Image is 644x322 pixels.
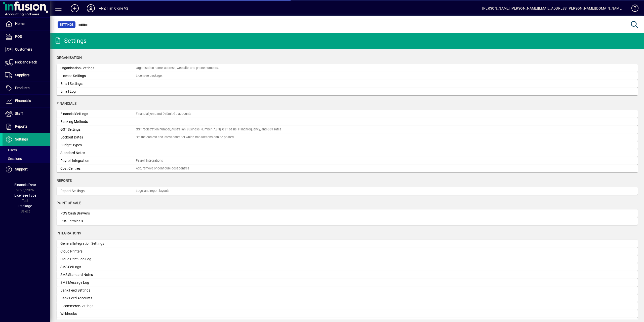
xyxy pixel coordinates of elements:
[60,166,136,171] div: Cost Centres
[57,187,638,195] a: Report SettingsLogo, and report layouts.
[60,311,136,316] div: Webhooks
[15,73,29,77] span: Suppliers
[15,22,24,26] span: Home
[3,95,50,107] a: Financials
[3,146,50,154] a: Users
[60,280,136,285] div: SMS Message Log
[3,43,50,56] a: Customers
[57,231,81,235] span: Integrations
[57,287,638,294] a: Bank Feed Settings
[3,154,50,163] a: Sessions
[15,86,29,90] span: Products
[57,263,638,271] a: SMS Settings
[60,150,136,156] div: Standard Notes
[136,74,163,78] div: Licensee package.
[60,127,136,132] div: GST Settings
[3,120,50,133] a: Reports
[57,141,638,149] a: Budget Types
[60,249,136,254] div: Cloud Printers
[57,149,638,157] a: Standard Notes
[60,257,136,262] div: Cloud Print Job Log
[3,30,50,43] a: POS
[3,163,50,176] a: Support
[57,271,638,279] a: SMS Standard Notes
[60,296,136,301] div: Bank Feed Accounts
[3,56,50,69] a: Pick and Pack
[482,4,623,12] div: [PERSON_NAME] [PERSON_NAME][EMAIL_ADDRESS][PERSON_NAME][DOMAIN_NAME]
[15,99,31,103] span: Financials
[3,18,50,30] a: Home
[57,209,638,217] a: POS Cash Drawers
[60,111,136,117] div: Financial Settings
[57,80,638,88] a: Email Settings
[60,142,136,148] div: Budget Types
[60,89,136,94] div: Email Log
[60,219,136,224] div: POS Terminals
[5,157,22,161] span: Sessions
[60,288,136,293] div: Bank Feed Settings
[67,4,83,13] button: Add
[628,1,638,17] a: Knowledge Base
[57,64,638,72] a: Organisation SettingsOrganisation name, address, web site, and phone numbers.
[57,110,638,118] a: Financial SettingsFinancial year, and Default GL accounts.
[60,264,136,270] div: SMS Settings
[60,303,136,309] div: E-commerce Settings
[136,112,192,116] div: Financial year, and Default GL accounts.
[18,204,32,208] span: Package
[57,133,638,141] a: Lockout DatesSet the earliest and latest dates for which transactions can be posted.
[60,158,136,163] div: Payroll Integration
[99,4,128,12] div: ANZ Film Clone V2
[14,193,36,197] span: Licensee Type
[57,118,638,126] a: Banking Methods
[60,211,136,216] div: POS Cash Drawers
[57,201,81,205] span: Point of Sale
[60,188,136,194] div: Report Settings
[57,56,82,60] span: Organisation
[60,81,136,86] div: Email Settings
[136,189,170,193] div: Logo, and report layouts.
[57,88,638,95] a: Email Log
[57,279,638,287] a: SMS Message Log
[57,101,76,105] span: Financials
[57,255,638,263] a: Cloud Print Job Log
[60,73,136,79] div: License Settings
[15,34,22,39] span: POS
[15,47,32,51] span: Customers
[57,157,638,165] a: Payroll IntegrationPayroll Integrations
[15,137,28,141] span: Settings
[14,183,36,187] span: Financial Year
[57,178,72,183] span: Reports
[57,294,638,302] a: Bank Feed Accounts
[15,112,23,116] span: Staff
[15,60,37,64] span: Pick and Pack
[5,148,17,152] span: Users
[57,126,638,133] a: GST SettingsGST registration number, Australian Business Number (ABN), GST basis, Filing frequenc...
[60,22,73,27] span: Settings
[57,72,638,80] a: License SettingsLicensee package.
[15,167,28,171] span: Support
[57,310,638,318] a: Webhooks
[60,272,136,277] div: SMS Standard Notes
[57,217,638,225] a: POS Terminals
[60,119,136,124] div: Banking Methods
[57,165,638,172] a: Cost CentresAdd, remove or configure cost centres
[136,158,163,163] div: Payroll Integrations
[57,302,638,310] a: E-commerce Settings
[136,166,189,171] div: Add, remove or configure cost centres
[136,127,282,132] div: GST registration number, Australian Business Number (ABN), GST basis, Filing frequency, and GST r...
[3,82,50,94] a: Products
[60,241,136,246] div: General Integration Settings
[57,240,638,247] a: General Integration Settings
[60,135,136,140] div: Lockout Dates
[15,124,27,128] span: Reports
[3,69,50,82] a: Suppliers
[3,108,50,120] a: Staff
[60,65,136,71] div: Organisation Settings
[54,37,87,45] div: Settings
[57,247,638,255] a: Cloud Printers
[83,4,99,13] button: Profile
[136,66,219,70] div: Organisation name, address, web site, and phone numbers.
[136,135,234,140] div: Set the earliest and latest dates for which transactions can be posted.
